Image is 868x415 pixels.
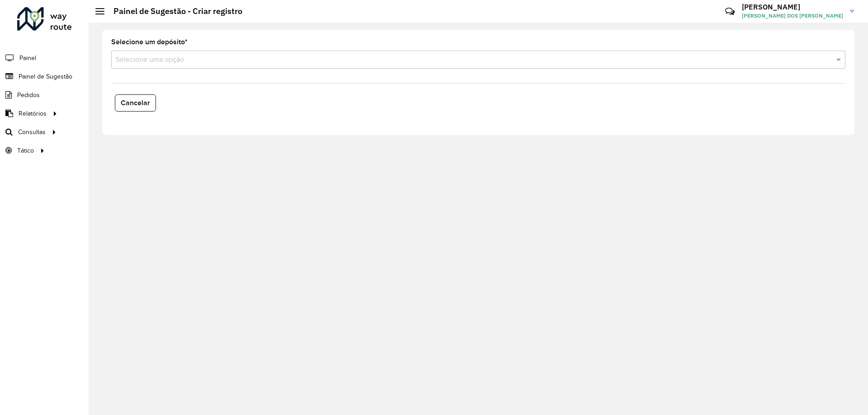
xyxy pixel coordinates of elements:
span: Pedidos [17,90,40,100]
h3: [PERSON_NAME] [742,3,843,11]
span: Relatórios [19,109,47,118]
span: Painel de Sugestão [19,72,72,81]
span: Consultas [18,127,46,137]
a: Contato Rápido [720,2,740,21]
span: Cancelar [121,99,150,107]
h2: Painel de Sugestão - Criar registro [104,6,242,16]
label: Selecione um depósito [111,37,188,47]
span: [PERSON_NAME] DOS [PERSON_NAME] [742,12,843,20]
span: Painel [19,53,36,63]
span: Tático [17,146,34,155]
button: Cancelar [115,94,156,112]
